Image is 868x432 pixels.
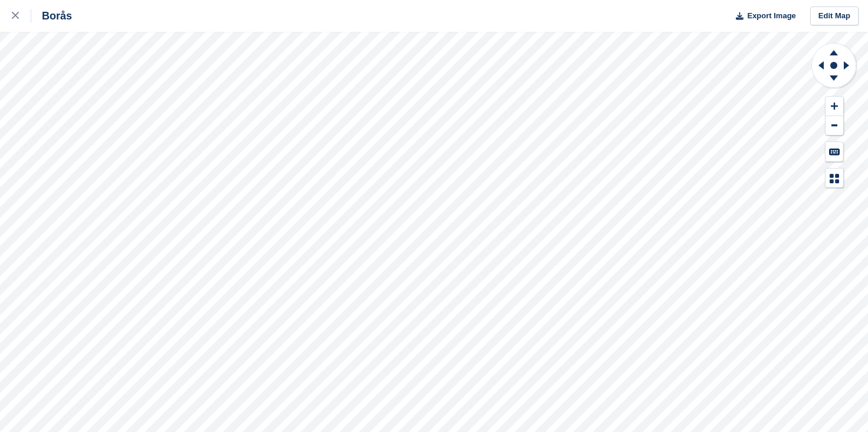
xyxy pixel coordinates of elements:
[826,169,843,188] button: Map Legend
[747,10,795,22] span: Export Image
[810,6,859,26] a: Edit Map
[729,6,796,26] button: Export Image
[826,142,843,161] button: Keyboard Shortcuts
[826,97,843,116] button: Zoom In
[826,116,843,136] button: Zoom Out
[31,9,72,23] div: Borås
